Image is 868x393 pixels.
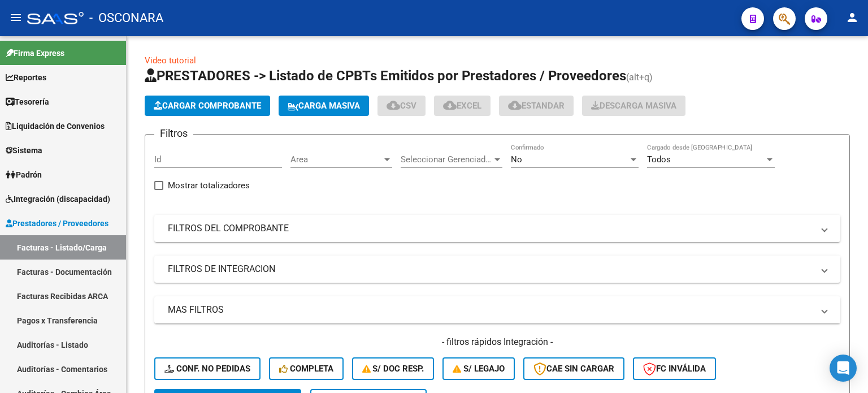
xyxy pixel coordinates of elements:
[154,126,193,141] h3: Filtros
[6,193,110,205] span: Integración (discapacidad)
[6,144,42,157] span: Sistema
[6,120,105,132] span: Liquidación de Convenios
[442,357,515,380] button: S/ legajo
[387,98,400,112] mat-icon: cloud_download
[154,296,840,323] mat-expansion-panel-header: MAS FILTROS
[511,154,522,165] span: No
[168,222,813,235] mat-panel-title: FILTROS DEL COMPROBANTE
[279,364,333,374] span: Completa
[154,357,261,380] button: Conf. no pedidas
[154,256,840,283] mat-expansion-panel-header: FILTROS DE INTEGRACION
[647,154,671,165] span: Todos
[6,217,108,230] span: Prestadores / Proveedores
[352,357,435,380] button: S/ Doc Resp.
[582,96,685,116] button: Descarga Masiva
[387,101,416,111] span: CSV
[164,364,250,374] span: Conf. no pedidas
[168,263,813,275] mat-panel-title: FILTROS DE INTEGRACION
[845,11,859,24] mat-icon: person
[830,355,857,382] div: Open Intercom Messenger
[443,101,481,111] span: EXCEL
[279,96,369,116] button: Carga Masiva
[508,101,565,111] span: Estandar
[443,98,457,112] mat-icon: cloud_download
[145,96,270,116] button: Cargar Comprobante
[533,364,614,374] span: CAE SIN CARGAR
[523,357,624,380] button: CAE SIN CARGAR
[6,96,49,108] span: Tesorería
[434,96,491,116] button: EXCEL
[401,154,492,165] span: Seleccionar Gerenciador
[145,55,196,66] a: Video tutorial
[508,98,522,112] mat-icon: cloud_download
[377,96,426,116] button: CSV
[626,72,653,83] span: (alt+q)
[168,179,250,192] span: Mostrar totalizadores
[582,96,685,116] app-download-masive: Descarga masiva de comprobantes (adjuntos)
[362,364,424,374] span: S/ Doc Resp.
[145,68,626,84] span: PRESTADORES -> Listado de CPBTs Emitidos por Prestadores / Proveedores
[6,169,42,181] span: Padrón
[6,71,46,84] span: Reportes
[591,101,676,111] span: Descarga Masiva
[453,364,505,374] span: S/ legajo
[288,101,360,111] span: Carga Masiva
[499,96,574,116] button: Estandar
[6,47,64,59] span: Firma Express
[9,11,23,24] mat-icon: menu
[154,336,840,348] h4: - filtros rápidos Integración -
[168,304,813,316] mat-panel-title: MAS FILTROS
[154,215,840,242] mat-expansion-panel-header: FILTROS DEL COMPROBANTE
[633,357,716,380] button: FC Inválida
[89,6,163,31] span: - OSCONARA
[643,364,706,374] span: FC Inválida
[290,154,382,165] span: Area
[269,357,344,380] button: Completa
[154,101,261,111] span: Cargar Comprobante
